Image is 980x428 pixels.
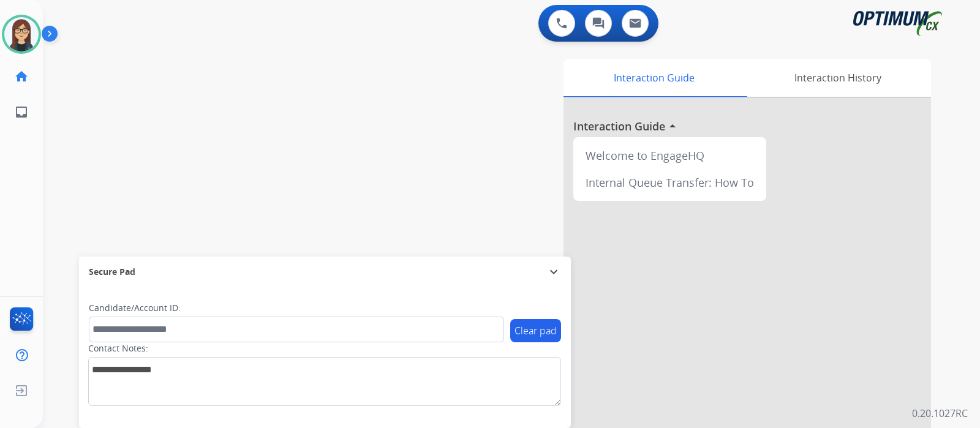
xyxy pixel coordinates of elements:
[89,302,181,314] label: Candidate/Account ID:
[546,265,561,279] mat-icon: expand_more
[14,69,29,84] mat-icon: home
[744,59,931,97] div: Interaction History
[89,266,135,278] span: Secure Pad
[4,17,39,51] img: avatar
[578,142,761,169] div: Welcome to EngageHQ
[510,319,561,342] button: Clear pad
[88,342,148,355] label: Contact Notes:
[912,406,968,421] p: 0.20.1027RC
[578,169,761,196] div: Internal Queue Transfer: How To
[563,59,744,97] div: Interaction Guide
[14,105,29,119] mat-icon: inbox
